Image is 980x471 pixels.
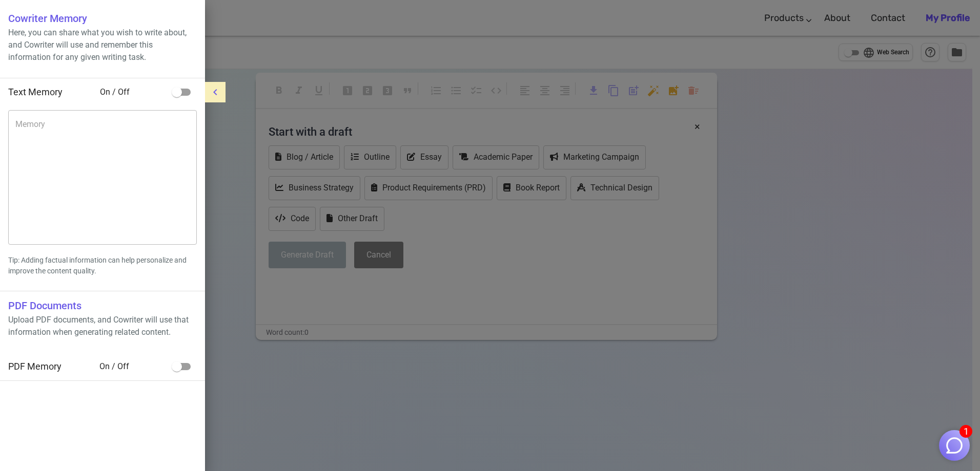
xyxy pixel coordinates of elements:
span: On / Off [99,360,167,373]
button: menu [205,82,226,102]
p: Upload PDF documents, and Cowriter will use that information when generating related content. [8,314,197,338]
p: Here, you can share what you wish to write about, and Cowriter will use and remember this informa... [8,27,197,63]
span: On / Off [100,86,167,98]
span: 1 [959,425,972,438]
h6: PDF Documents [8,297,197,314]
span: Text Memory [8,87,63,97]
p: Tip: Adding factual information can help personalize and improve the content quality. [8,255,197,276]
span: PDF Memory [8,361,62,372]
img: Close chat [945,436,964,455]
h6: Cowriter Memory [8,10,197,27]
